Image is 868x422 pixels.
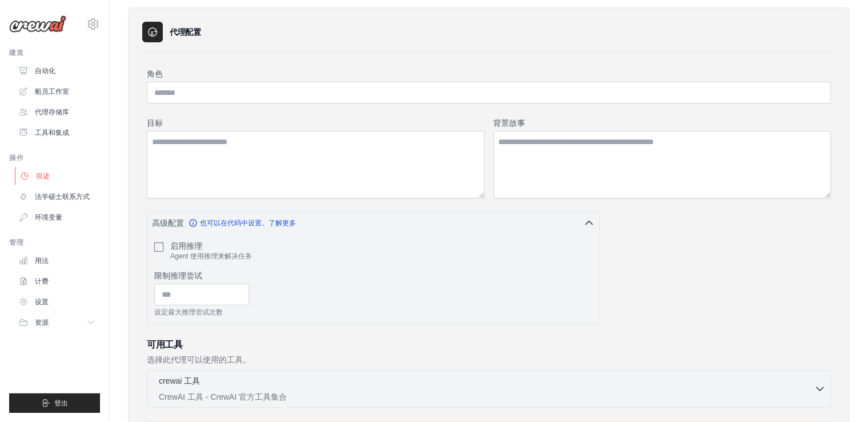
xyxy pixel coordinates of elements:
[9,15,66,33] img: 标识
[14,208,100,226] a: 环境变量
[147,340,183,349] font: 可用工具
[35,193,90,201] font: 法学硕士联系方式
[14,188,100,206] a: 法学硕士联系方式
[154,271,202,280] font: 限制推理尝试
[35,108,69,116] font: 代理存储库
[152,218,184,228] font: 高级配置
[9,393,100,413] button: 登出
[170,252,252,260] font: Agent 使用推理来解决任务
[35,67,55,75] font: 自动化
[147,69,163,78] font: 角色
[170,241,202,250] font: 启用推理
[494,118,526,128] font: 背景故事
[154,308,223,316] font: 设定最大推理尝试次数
[14,124,100,142] a: 工具和集成
[36,172,50,180] font: 痕迹
[55,399,69,407] font: 登出
[14,252,100,270] a: 用法
[159,376,200,385] font: crewai 工具
[170,27,201,37] font: 代理配置
[14,313,100,332] button: 资源
[35,129,69,137] font: 工具和集成
[35,298,49,306] font: 设置
[35,87,69,95] font: 船员工作室
[14,82,100,101] a: 船员工作室
[189,218,296,228] a: 也可以在代码中设置。了解更多
[14,293,100,311] a: 设置
[9,154,23,162] font: 操作
[15,167,101,185] a: 痕迹
[200,219,296,227] font: 也可以在代码中设置。了解更多
[35,257,49,265] font: 用法
[14,62,100,80] a: 自动化
[14,103,100,121] a: 代理存储库
[35,277,49,285] font: 计费
[147,355,251,364] font: 选择此代理可以使用的工具。
[9,49,23,57] font: 建造
[35,213,62,221] font: 环境变量
[152,375,826,403] button: crewai 工具 CrewAI 工具 - CrewAI 官方工具集合
[159,392,287,401] font: CrewAI 工具 - CrewAI 官方工具集合
[9,238,23,246] font: 管理
[35,319,49,327] font: 资源
[147,213,599,233] button: 高级配置 也可以在代码中设置。了解更多
[14,272,100,290] a: 计费
[147,118,163,128] font: 目标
